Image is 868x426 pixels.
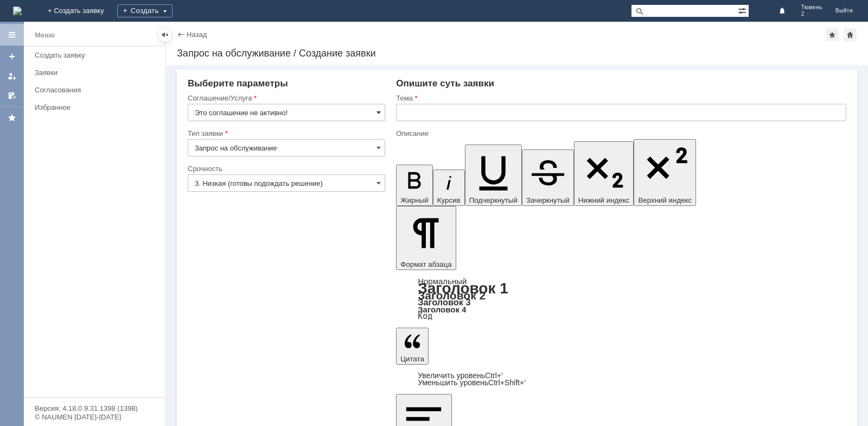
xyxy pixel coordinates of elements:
img: logo [13,7,22,15]
div: Описание [396,130,844,137]
button: Жирный [396,165,433,206]
div: Избранное [35,103,146,111]
span: 2 [801,11,822,17]
span: Формат абзаца [400,260,451,268]
span: Ctrl+' [485,371,503,380]
span: Жирный [400,196,429,204]
a: Мои заявки [3,67,21,85]
div: Добавить в избранное [826,28,839,41]
span: Расширенный поиск [738,5,749,15]
span: Опишите суть заявки [396,78,494,89]
a: Назад [187,30,207,39]
div: Сделать домашней страницей [844,28,857,41]
a: Заголовок 3 [418,297,470,307]
a: Создать заявку [30,47,163,64]
span: Нижний индекс [578,196,630,204]
div: © NAUMEN [DATE]-[DATE] [35,414,154,421]
a: Заявки [30,64,163,81]
button: Формат абзаца [396,206,456,270]
span: Цитата [400,355,424,363]
button: Курсив [433,170,465,206]
a: Decrease [418,378,526,387]
a: Создать заявку [3,48,21,65]
div: Скрыть меню [158,28,171,41]
div: Создать [117,4,173,17]
span: Верхний индекс [638,196,692,204]
a: Заголовок 1 [418,280,508,297]
div: Меню [35,29,55,42]
span: Ctrl+Shift+' [488,378,526,387]
span: Тюмень [801,4,822,11]
div: Создать заявку [35,51,158,59]
div: Срочность [188,165,383,172]
div: Заявки [35,68,158,77]
a: Код [418,311,432,321]
span: Курсив [437,196,461,204]
div: Версия: 4.18.0.9.31.1398 (1398) [35,405,154,412]
div: Тема [396,95,844,102]
span: Выберите параметры [188,78,288,89]
a: Мои согласования [3,87,21,104]
button: Подчеркнутый [465,145,522,206]
button: Цитата [396,328,429,365]
a: Заголовок 2 [418,289,486,302]
div: Формат абзаца [396,278,846,320]
button: Нижний индекс [574,141,634,206]
button: Зачеркнутый [522,149,574,206]
a: Нормальный [418,277,467,286]
span: Подчеркнутый [469,196,518,204]
span: Зачеркнутый [526,196,570,204]
div: Цитата [396,372,846,386]
a: Перейти на домашнюю страницу [13,7,22,15]
a: Заголовок 4 [418,305,466,314]
div: Тип заявки [188,130,383,137]
div: Соглашение/Услуга [188,95,383,102]
div: Запрос на обслуживание / Создание заявки [177,48,857,59]
a: Согласования [30,82,163,98]
button: Верхний индекс [634,139,696,206]
a: Increase [418,371,503,380]
div: Согласования [35,86,158,94]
